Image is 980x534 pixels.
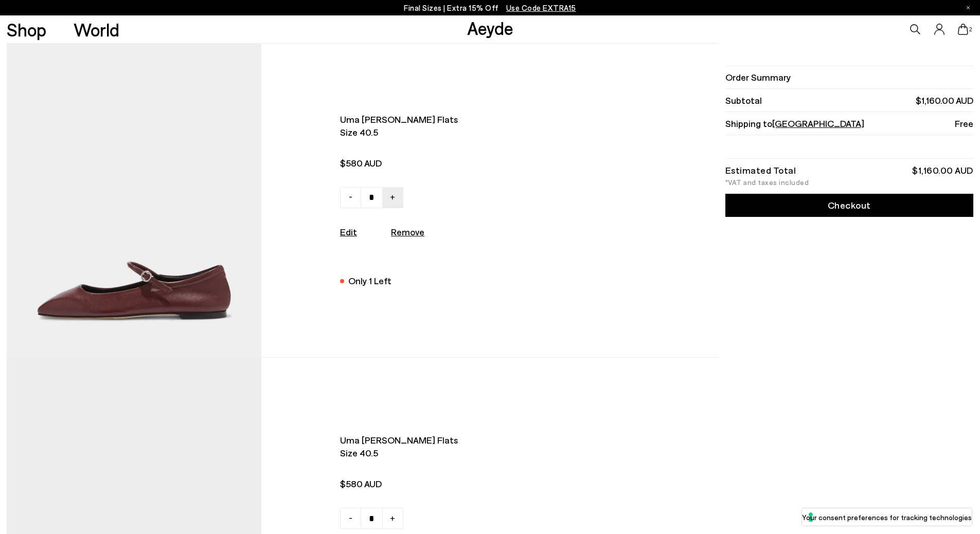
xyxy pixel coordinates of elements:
[340,434,617,447] span: Uma [PERSON_NAME] flats
[340,477,617,490] span: $580 AUD
[404,2,576,14] p: Final Sizes | Extra 15% Off
[802,508,972,526] button: Your consent preferences for tracking technologies
[506,3,576,12] span: Navigate to /collections/ss25-final-sizes
[725,66,973,89] li: Order Summary
[7,44,261,357] img: AEYDE_UMANAPPALEATHERPORT_1_580x.jpg
[390,511,395,524] span: +
[340,508,361,529] a: -
[382,187,403,208] a: +
[958,24,968,35] a: 2
[390,190,395,202] span: +
[340,157,617,170] span: $580 AUD
[340,113,617,126] span: Uma [PERSON_NAME] flats
[968,27,973,32] span: 2
[725,167,796,174] div: Estimated Total
[340,187,361,208] a: -
[912,167,973,174] div: $1,160.00 AUD
[772,118,864,129] span: [GEOGRAPHIC_DATA]
[340,447,617,459] span: Size 40.5
[467,17,513,39] a: Aeyde
[74,21,119,39] a: World
[725,179,973,186] div: *VAT and taxes included
[391,226,424,237] u: Remove
[348,274,391,288] div: Only 1 Left
[340,226,357,237] a: Edit
[382,508,403,529] a: +
[349,190,352,202] span: -
[916,94,973,107] span: $1,160.00 AUD
[725,117,864,130] span: Shipping to
[955,117,973,130] span: Free
[725,89,973,112] li: Subtotal
[349,511,352,524] span: -
[7,21,46,39] a: Shop
[802,512,972,523] label: Your consent preferences for tracking technologies
[340,126,617,139] span: Size 40.5
[725,194,973,217] a: Checkout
